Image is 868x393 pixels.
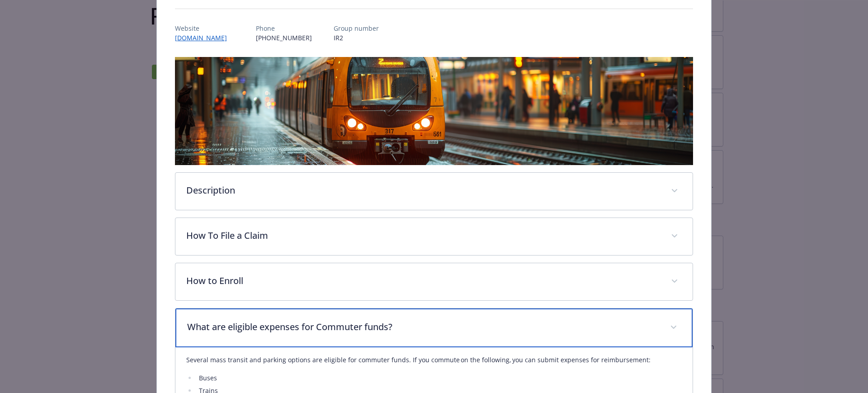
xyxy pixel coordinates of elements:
p: Website [175,24,234,33]
p: How to Enroll [186,274,660,288]
img: banner [175,57,693,165]
div: How to Enroll [175,263,693,300]
p: IR2 [334,33,379,43]
p: How To File a Claim [186,229,660,242]
div: What are eligible expenses for Commuter funds? [175,308,693,347]
p: [PHONE_NUMBER] [256,33,312,43]
p: Several mass transit and parking options are eligible for commuter funds. If you commute on the f... [186,355,682,365]
p: Group number [334,24,379,33]
p: Phone [256,24,312,33]
p: Description [186,184,660,197]
div: Description [175,173,693,210]
li: Buses [196,373,682,384]
p: What are eligible expenses for Commuter funds? [187,320,660,334]
a: [DOMAIN_NAME] [175,33,234,42]
div: How To File a Claim [175,218,693,255]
